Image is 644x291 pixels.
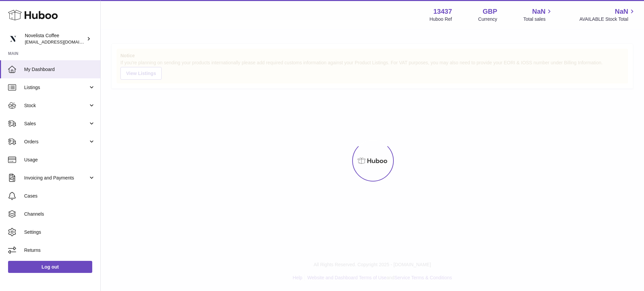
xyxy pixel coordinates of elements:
[8,34,18,44] img: internalAdmin-13437@internal.huboo.com
[24,139,88,145] span: Orders
[579,7,636,22] a: NaN AVAILABLE Stock Total
[24,102,88,109] span: Stock
[523,7,553,22] a: NaN Total sales
[25,32,85,45] div: Novelista Coffee
[24,121,88,127] span: Sales
[24,84,88,91] span: Listings
[24,229,95,235] span: Settings
[523,16,553,22] span: Total sales
[430,16,452,22] div: Huboo Ref
[433,7,452,16] strong: 13437
[615,7,628,16] span: NaN
[24,247,95,253] span: Returns
[24,175,88,181] span: Invoicing and Payments
[24,193,95,199] span: Cases
[24,157,95,163] span: Usage
[24,211,95,217] span: Channels
[483,7,497,16] strong: GBP
[478,16,497,22] div: Currency
[532,7,545,16] span: NaN
[24,66,95,73] span: My Dashboard
[25,39,99,45] span: [EMAIL_ADDRESS][DOMAIN_NAME]
[579,16,636,22] span: AVAILABLE Stock Total
[8,261,92,273] a: Log out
